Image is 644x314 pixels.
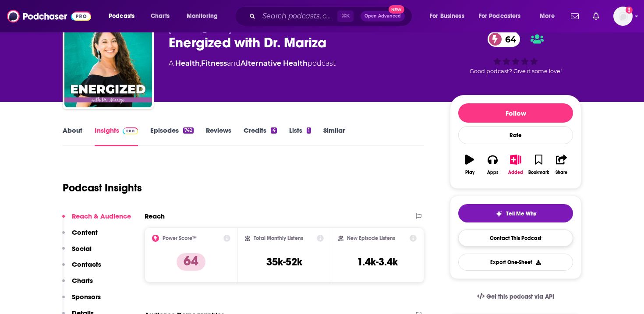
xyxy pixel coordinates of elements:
span: and [227,59,241,67]
div: Share [556,170,567,175]
a: Show notifications dropdown [589,9,603,24]
p: Charts [72,276,93,285]
a: Health [175,59,200,67]
img: Podchaser - Follow, Share and Rate Podcasts [7,8,91,25]
button: open menu [424,9,475,23]
a: Contact This Podcast [458,229,573,247]
span: More [540,10,555,22]
a: Lists1 [289,126,311,146]
button: Sponsors [62,293,101,309]
div: Bookmark [528,170,549,175]
h1: Podcast Insights [63,181,142,194]
a: Charts [145,9,175,23]
button: Charts [62,276,93,293]
div: 742 [183,127,194,134]
span: For Business [430,10,464,22]
p: Contacts [72,260,101,268]
button: open menu [103,9,146,23]
svg: Add a profile image [626,7,633,14]
button: open menu [180,9,229,23]
div: Rate [458,126,573,144]
span: ⌘ K [337,11,354,22]
button: Show profile menu [613,7,633,26]
span: For Podcasters [479,10,521,22]
p: Content [72,228,98,236]
span: 64 [496,32,520,47]
button: Bookmark [527,149,550,180]
h2: Reach [145,212,165,220]
button: Content [62,228,98,244]
a: 64 [488,32,520,47]
h3: 1.4k-3.4k [357,255,398,268]
div: A podcast [169,58,336,69]
div: 64Good podcast? Give it some love! [450,26,581,80]
a: About [63,126,82,146]
button: Reach & Audience [62,212,131,228]
a: InsightsPodchaser Pro [95,126,138,146]
img: Podchaser Pro [123,127,138,134]
div: Apps [487,170,499,175]
button: Export One-Sheet [458,254,573,271]
span: Open Advanced [364,14,401,18]
div: Search podcasts, credits, & more... [243,6,421,26]
span: Monitoring [187,10,218,22]
a: Fitness [201,59,227,67]
span: Tell Me Why [506,210,536,217]
button: Contacts [62,260,101,276]
button: Follow [458,103,573,123]
img: tell me why sparkle [495,210,502,217]
button: Share [550,149,573,180]
img: Energized with Dr. Mariza [64,20,152,107]
span: Charts [151,10,170,22]
p: 64 [177,253,205,271]
button: Added [504,149,527,180]
span: , [200,59,201,67]
a: Alternative Health [241,59,308,67]
a: Show notifications dropdown [567,9,582,24]
span: New [389,5,404,14]
button: open menu [534,9,566,23]
p: Social [72,244,92,253]
span: Logged in as autumncomm [613,7,633,26]
a: Credits4 [244,126,276,146]
span: Get this podcast via API [486,293,554,300]
span: Podcasts [109,10,134,22]
div: 4 [271,127,276,134]
button: open menu [473,9,534,23]
button: Social [62,244,92,261]
a: Reviews [206,126,231,146]
img: User Profile [613,7,633,26]
span: Good podcast? Give it some love! [470,68,562,74]
div: 1 [307,127,311,134]
button: Apps [481,149,504,180]
h3: 35k-52k [266,255,302,268]
p: Sponsors [72,293,101,301]
button: Open AdvancedNew [361,11,405,21]
button: tell me why sparkleTell Me Why [458,204,573,222]
a: Get this podcast via API [470,286,561,307]
p: Reach & Audience [72,212,131,220]
input: Search podcasts, credits, & more... [259,9,337,23]
a: Similar [323,126,345,146]
h2: Power Score™ [163,235,197,241]
a: Episodes742 [150,126,194,146]
div: Play [465,170,474,175]
div: Added [508,170,523,175]
h2: New Episode Listens [347,235,395,241]
button: Play [458,149,481,180]
h2: Total Monthly Listens [254,235,303,241]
